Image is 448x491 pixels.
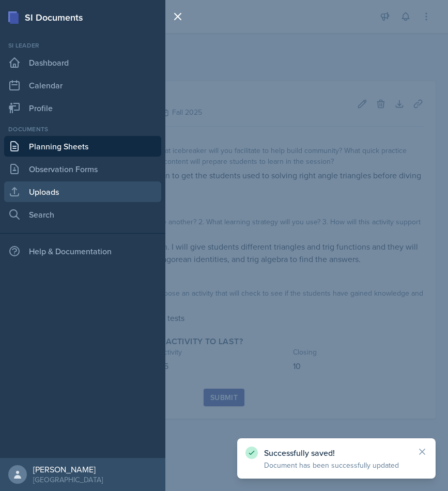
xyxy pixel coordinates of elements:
[4,75,161,96] a: Calendar
[4,52,161,73] a: Dashboard
[4,241,161,262] div: Help & Documentation
[33,464,103,474] div: [PERSON_NAME]
[264,460,409,470] p: Document has been successfully updated
[4,159,161,179] a: Observation Forms
[264,448,409,458] p: Successfully saved!
[4,41,161,50] div: Si leader
[4,125,161,134] div: Documents
[4,136,161,157] a: Planning Sheets
[4,204,161,225] a: Search
[33,474,103,485] div: [GEOGRAPHIC_DATA]
[4,181,161,202] a: Uploads
[4,98,161,118] a: Profile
